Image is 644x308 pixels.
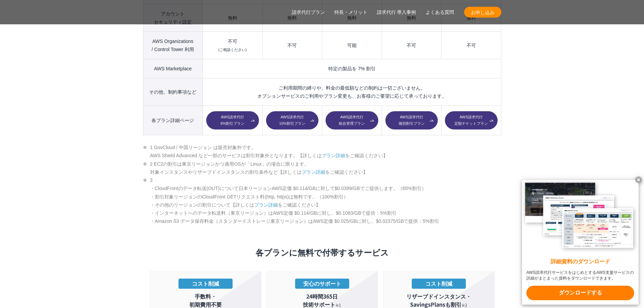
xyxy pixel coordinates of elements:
h3: 各プランに無料で付帯するサービス [150,246,495,258]
p: 安心のサポート [295,279,349,289]
td: 無料 [262,4,322,32]
a: プラン詳細 [321,153,345,158]
td: 不可 [262,32,322,59]
a: AWS請求代行10%割引プラン [266,111,318,129]
td: 無料 [203,4,262,32]
a: AWS請求代行定額チケットプラン [445,111,497,129]
a: AWS請求代行8%割引プラン [206,111,259,129]
a: プラン詳細 [302,169,325,175]
span: ※1 [335,302,341,308]
a: 請求代行プラン [292,9,325,16]
th: その他、制約事項など [143,78,203,106]
a: よくある質問 [426,9,454,16]
td: 不可 [442,32,501,59]
a: 特長・メリット [334,9,367,16]
th: アカウント セキュリティ設定 [143,4,203,32]
p: コスト削減 [178,279,233,289]
a: 請求代行 導入事例 [377,9,416,16]
a: 詳細資料のダウンロード AWS請求代行サービスをはじめとするAWS支援サービスの詳細がまとまった資料をダウンロードできます。 ダウンロードする [522,180,639,305]
td: 特定の製品を 7% 割引 [203,59,501,78]
li: 1 GovCloud / 中国リージョン は販売対象外です。 AWS Shield Advanced など一部のサービスは割引対象外となります。【詳しくは をご確認ください】 [143,143,501,160]
td: 無料 [382,4,441,32]
td: 無料 [442,4,501,32]
td: 不可 [382,32,441,59]
td: 可能 [322,32,382,59]
a: プラン詳細 [254,202,278,208]
a: AWS請求代行個別割引プラン [385,111,438,129]
th: AWS Marketplace [143,59,203,78]
td: ご利用期間の縛りや、料金の最低額などの制約は一切ございません。 オプションサービスのご利用やプラン変更も、お客様のご要望に応じて承っております。 [203,78,501,106]
span: ※2 [461,302,467,308]
td: 不可 [203,32,262,59]
th: AWS Organizations / Control Tower 利用 [143,32,203,59]
x-t: AWS請求代行サービスをはじめとするAWS支援サービスの詳細がまとまった資料をダウンロードできます。 [526,270,634,281]
a: AWS請求代行統合管理プラン [326,111,378,129]
li: 3 ・CloudFrontのデータ転送(OUT)について日本リージョンAWS定価 $0.114/GBに対して$0.0399/GBでご提供します。（65%割引） ・割引対象リージョンのCloudF... [143,176,501,226]
a: お申し込み [464,7,501,18]
td: 無料 [322,4,382,32]
th: 各プラン詳細ページ [143,106,203,135]
span: お申し込み [464,9,501,16]
small: (ご相談ください) [218,48,247,52]
x-t: ダウンロードする [526,286,634,300]
x-t: 詳細資料のダウンロード [526,258,634,266]
li: 2 EC2の割引は東京リージョンかつ適用OSが「Linux」の場合に限ります。 対象インスタンスやリザーブドインスタンスの割引条件など【詳しくは をご確認ください】 [143,160,501,176]
p: コスト削減 [412,279,466,289]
